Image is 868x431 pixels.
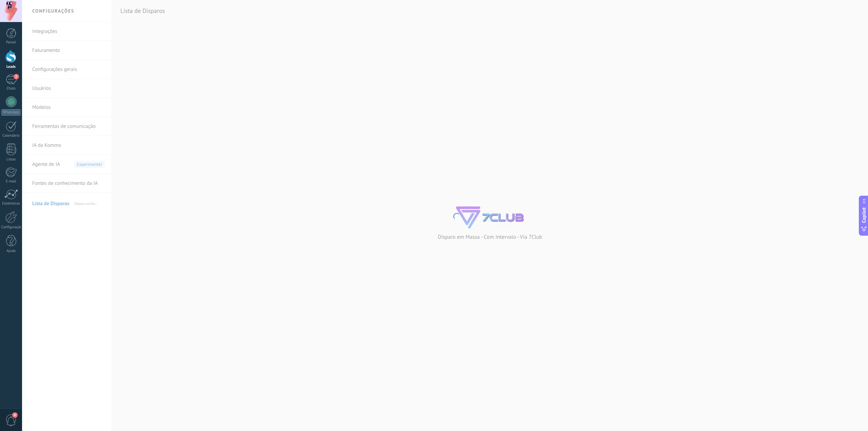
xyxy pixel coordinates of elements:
[14,74,19,79] span: 2
[1,86,21,91] div: Chats
[1,40,21,45] div: Painel
[861,207,867,223] span: Copilot
[1,157,21,162] div: Listas
[1,225,21,230] div: Configurações
[1,201,21,206] div: Estatísticas
[1,179,21,184] div: E-mail
[1,65,21,69] div: Leads
[1,249,21,253] div: Ajuda
[1,134,21,138] div: Calendário
[12,412,18,418] span: 4
[1,109,21,116] div: WhatsApp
